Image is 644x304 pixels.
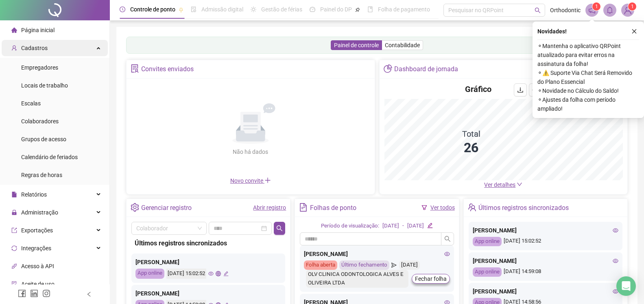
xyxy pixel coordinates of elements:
span: bell [606,7,613,14]
div: Gerenciar registro [141,201,192,215]
img: 7071 [622,4,634,16]
a: Abrir registro [253,204,286,211]
span: dashboard [310,7,315,12]
span: search [444,236,451,242]
span: ⚬ ⚠️ Suporte Via Chat Será Removido do Plano Essencial [537,68,639,86]
span: instagram [42,289,50,297]
div: Folhas de ponto [310,201,356,215]
sup: 1 [592,2,600,11]
span: Folha de pagamento [378,6,430,13]
div: Open Intercom Messenger [616,276,636,296]
span: pie-chart [384,64,392,73]
div: [DATE] 14:59:08 [473,267,618,277]
span: Página inicial [21,27,55,33]
span: search [535,7,541,13]
div: Período de visualização: [321,222,379,230]
span: Locais de trabalho [21,82,68,89]
span: ⚬ Mantenha o aplicativo QRPoint atualizado para evitar erros na assinatura da folha! [537,42,639,68]
span: Contabilidade [385,42,420,48]
div: App online [135,269,164,279]
span: eye [613,258,618,264]
span: eye [208,271,214,276]
span: pushpin [179,7,183,12]
span: Grupos de acesso [21,136,66,142]
span: sun [251,7,256,12]
div: Folha aberta [304,260,337,270]
span: pushpin [355,7,360,12]
span: export [11,227,17,233]
span: left [86,291,92,297]
span: sync [11,245,17,251]
div: Dashboard de jornada [394,62,458,76]
span: Novidades ! [537,27,567,36]
span: facebook [18,289,26,297]
span: reload [532,87,539,93]
span: ⚬ Novidade no Cálculo do Saldo! [537,86,639,95]
sup: Atualize o seu contato no menu Meus Dados [628,2,636,11]
span: send [391,260,397,270]
span: Orthodontic [550,6,581,15]
div: [PERSON_NAME] [473,226,618,235]
span: user-add [11,45,17,51]
span: global [216,271,221,276]
span: close [631,28,637,34]
span: file-text [299,203,308,212]
div: Último fechamento [339,260,389,270]
div: [DATE] 15:02:52 [166,269,206,279]
span: setting [131,203,139,212]
span: search [276,225,283,232]
span: Exportações [21,227,53,234]
span: clock-circle [120,7,125,12]
span: linkedin [30,289,38,297]
div: OLV CLINICA ODONTOLOGICA ALVES E OLIVEIRA LTDA [306,270,408,288]
span: file [11,192,17,197]
div: [DATE] 15:02:52 [473,237,618,246]
div: Não há dados [213,147,288,156]
h4: Gráfico [465,83,491,95]
span: Novo convite [230,177,271,184]
span: Colaboradores [21,118,59,125]
span: eye [613,289,618,294]
span: Controle de ponto [130,6,175,13]
span: edit [427,223,432,228]
div: - [402,222,404,230]
span: api [11,263,17,269]
span: ⚬ Ajustes da folha com período ampliado! [537,95,639,113]
div: [DATE] [407,222,424,230]
span: Empregadores [21,64,58,71]
span: filter [421,205,427,210]
span: Integrações [21,245,51,252]
span: Administração [21,209,58,216]
span: lock [11,210,17,215]
span: audit [11,281,17,287]
div: Últimos registros sincronizados [135,238,282,248]
span: notification [588,7,596,14]
span: home [11,27,17,33]
span: eye [613,227,618,233]
div: App online [473,267,502,277]
div: Últimos registros sincronizados [478,201,569,215]
span: Calendário de feriados [21,154,78,160]
div: [DATE] [382,222,399,230]
div: [PERSON_NAME] [135,258,281,267]
div: [PERSON_NAME] [473,256,618,265]
span: download [517,87,524,93]
span: Regras de horas [21,172,62,178]
span: book [367,7,373,12]
span: Aceite de uso [21,281,55,287]
div: Convites enviados [141,62,194,76]
span: Admissão digital [201,6,243,13]
span: file-done [191,7,196,12]
div: [PERSON_NAME] [473,287,618,296]
span: Gestão de férias [261,6,302,13]
span: Relatórios [21,191,47,198]
span: Cadastros [21,45,48,51]
span: Acesso à API [21,263,54,269]
div: [DATE] [399,260,420,270]
span: down [517,182,522,187]
span: solution [131,64,139,73]
span: Ver detalhes [484,182,515,188]
span: edit [223,271,229,276]
span: Painel de controle [334,42,379,48]
span: eye [444,251,450,257]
